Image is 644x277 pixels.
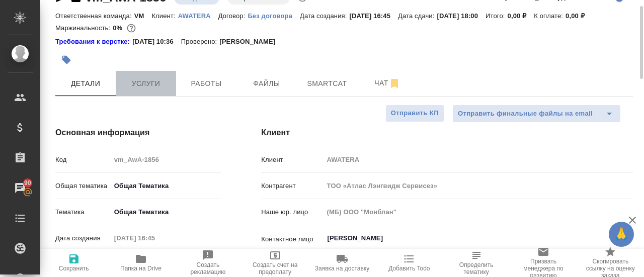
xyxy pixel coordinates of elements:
button: Добавить Todo [376,249,443,277]
p: Ответственная команда: [55,12,134,20]
a: Требования к верстке: [55,37,132,47]
p: [DATE] 10:36 [132,37,181,47]
span: Создать счет на предоплату [248,261,302,275]
span: Папка на Drive [120,265,162,272]
p: AWATERA [178,12,218,20]
span: 🙏 [613,224,630,245]
svg: Отписаться [388,77,400,89]
a: AWATERA [178,11,218,20]
span: Детали [61,77,110,90]
p: Дата сдачи: [398,12,437,20]
p: [PERSON_NAME] [219,37,283,47]
input: Пустое поле [323,152,633,167]
input: Пустое поле [111,231,199,245]
div: split button [452,105,621,123]
button: Добавить тэг [55,49,77,71]
a: Без договора [248,11,300,20]
button: Призвать менеджера по развитию [510,249,577,277]
button: Создать рекламацию [175,249,242,277]
button: Определить тематику [443,249,510,277]
span: Чат [363,77,412,89]
p: Дата создания [55,233,111,243]
span: Файлы [243,77,291,90]
input: Пустое поле [111,152,221,167]
p: Договор: [218,12,248,20]
p: [DATE] 16:45 [349,12,398,20]
p: Клиент: [151,12,178,20]
span: Заявка на доставку [315,265,369,272]
p: 0% [113,24,125,32]
input: Пустое поле [323,178,633,193]
button: Папка на Drive [107,249,174,277]
span: Отправить КП [391,108,439,119]
button: Создать счет на предоплату [242,249,308,277]
span: Работы [182,77,230,90]
span: Услуги [122,77,170,90]
button: Отправить финальные файлы на email [452,105,598,123]
a: 90 [3,175,38,201]
p: Контактное лицо [261,234,323,244]
p: [DATE] 18:00 [437,12,486,20]
button: Сохранить [40,249,107,277]
button: Заявка на доставку [308,249,375,277]
span: Определить тематику [449,261,504,275]
span: 90 [18,178,37,188]
p: VM [134,12,152,20]
div: Общая Тематика [111,204,221,221]
p: Общая тематика [55,181,111,191]
button: 500.00 RUB; [125,22,138,35]
span: Создать рекламацию [181,261,235,275]
p: Контрагент [261,181,323,191]
p: К оплате: [534,12,566,20]
span: Сохранить [59,265,89,272]
div: Общая Тематика [111,177,221,195]
p: Тематика [55,207,111,217]
button: Отправить КП [385,105,444,122]
p: 0,00 ₽ [566,12,592,20]
span: Отправить финальные файлы на email [458,108,593,120]
h4: Основная информация [55,127,221,139]
p: Клиент [261,155,323,165]
p: Без договора [248,12,300,20]
span: Smartcat [303,77,351,90]
p: Наше юр. лицо [261,207,323,217]
button: 🙏 [609,222,634,247]
p: Маржинальность: [55,24,113,32]
p: Код [55,155,111,165]
span: Добавить Todo [388,265,430,272]
h4: Клиент [261,127,633,139]
input: Пустое поле [323,205,633,219]
p: Итого: [486,12,507,20]
button: Скопировать ссылку на оценку заказа [577,249,644,277]
p: 0,00 ₽ [508,12,534,20]
p: Проверено: [181,37,220,47]
p: Дата создания: [300,12,349,20]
